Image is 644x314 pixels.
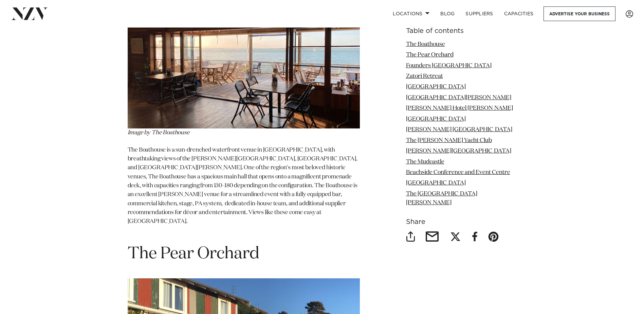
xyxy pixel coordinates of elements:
[406,41,445,47] a: The Boathouse
[11,7,48,20] img: nzv-logo.png
[406,73,443,79] a: Zatori Retreat
[406,106,513,111] a: [PERSON_NAME] Hotel [PERSON_NAME]
[128,130,190,136] span: Image by The Boathouse
[406,84,466,90] a: [GEOGRAPHIC_DATA]
[406,191,477,206] a: The [GEOGRAPHIC_DATA][PERSON_NAME]
[128,246,259,262] span: The Pear Orchard
[406,95,511,101] a: [GEOGRAPHIC_DATA][PERSON_NAME]
[406,148,511,154] a: [PERSON_NAME][GEOGRAPHIC_DATA]
[460,6,498,21] a: SUPPLIERS
[406,63,492,69] a: Founders [GEOGRAPHIC_DATA]
[387,6,435,21] a: Locations
[406,138,492,143] a: The [PERSON_NAME] Yacht Club
[406,180,466,186] a: [GEOGRAPHIC_DATA]
[406,127,512,133] a: [PERSON_NAME] [GEOGRAPHIC_DATA]
[128,146,360,235] p: The Boathouse is a sun-drenched waterfront venue in [GEOGRAPHIC_DATA], with breathtaking views of...
[435,6,460,21] a: BLOG
[499,6,539,21] a: Capacities
[406,159,444,165] a: The Mudcastle
[406,116,466,122] a: [GEOGRAPHIC_DATA]
[406,219,517,226] h6: Share
[544,6,615,21] a: Advertise your business
[406,28,517,35] h6: Table of contents
[406,52,454,58] a: The Pear Orchard
[406,170,510,175] a: Beachside Conference and Event Centre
